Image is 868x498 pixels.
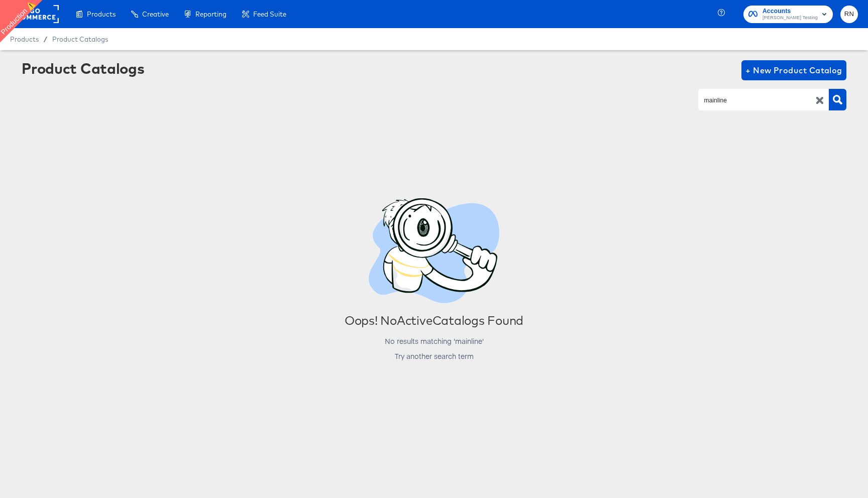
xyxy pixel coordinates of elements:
[763,6,818,17] span: Accounts
[840,6,858,23] button: RN
[142,10,169,18] span: Creative
[22,60,144,76] div: Product Catalogs
[741,60,846,80] button: + New Product Catalog
[743,6,833,23] button: Accounts[PERSON_NAME] Testing
[384,337,484,359] div: No results matching ' mainline ' Try another search term
[39,35,52,43] span: /
[87,10,116,18] span: Products
[253,10,286,18] span: Feed Suite
[745,63,842,77] span: + New Product Catalog
[702,94,809,106] input: Search Product Catalogs
[763,14,818,22] span: [PERSON_NAME] Testing
[195,10,227,18] span: Reporting
[844,9,854,20] span: RN
[10,35,39,43] span: Products
[345,313,523,327] div: Oops! No Active Catalogs Found
[52,35,108,43] a: Product Catalogs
